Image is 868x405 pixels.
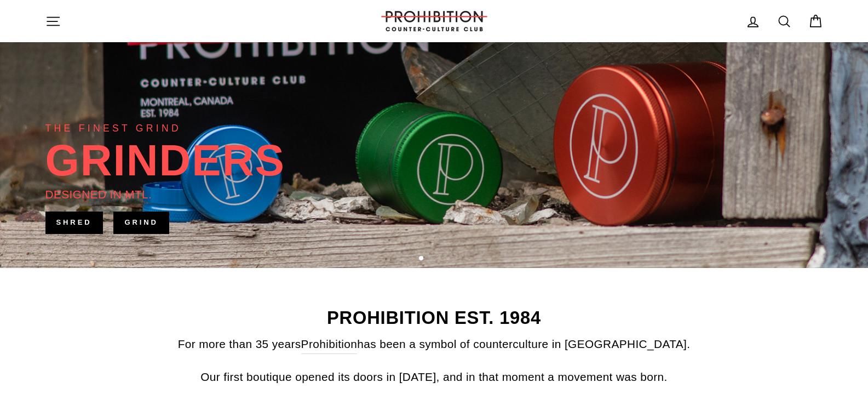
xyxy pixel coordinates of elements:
img: PROHIBITION COUNTER-CULTURE CLUB [380,11,489,31]
div: DESIGNED IN MTL. [45,185,152,203]
a: Prohibition [301,335,358,353]
a: SHRED [45,212,103,233]
a: GRIND [113,212,169,233]
button: 1 [419,256,424,261]
button: 3 [438,256,443,262]
p: For more than 35 years has been a symbol of counterculture in [GEOGRAPHIC_DATA]. [45,335,823,353]
h2: PROHIBITION EST. 1984 [45,309,823,327]
button: 4 [446,256,452,262]
div: THE FINEST GRIND [45,121,181,136]
p: Our first boutique opened its doors in [DATE], and in that moment a movement was born. [45,368,823,386]
button: 2 [429,256,434,262]
div: GRINDERS [45,139,285,182]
